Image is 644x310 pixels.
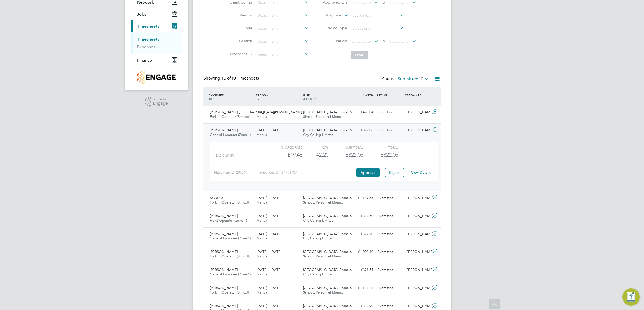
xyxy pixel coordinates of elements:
span: Select date [389,39,409,44]
span: [DATE] - [DATE] [257,128,281,132]
div: £1,070.10 [347,247,375,256]
label: Timesheet ID [228,51,252,56]
div: [PERSON_NAME] [403,194,431,202]
div: Charge rate [268,144,302,150]
span: [PERSON_NAME] [210,232,238,236]
input: Search for... [351,12,404,19]
a: Powered byEngage [145,97,168,107]
span: Simcott Personnel Mana… [303,254,344,259]
button: Jobs [131,8,182,20]
button: Reject [385,168,404,177]
div: [PERSON_NAME] [403,247,431,256]
span: [DATE] - [DATE] [257,249,281,254]
span: [GEOGRAPHIC_DATA] Phase 6 [303,195,352,200]
div: £877.50 [347,212,375,221]
span: [PERSON_NAME] [210,128,238,132]
span: Select date [351,39,371,44]
span: To [379,37,386,44]
div: [PERSON_NAME] [403,108,431,117]
span: / [267,92,268,97]
div: Placement ID: 299249 [214,168,258,177]
div: Submitted [375,284,403,292]
span: VENDOR [302,97,316,101]
label: Period [323,39,347,43]
div: [PERSON_NAME] [403,212,431,221]
span: Manual [257,132,268,137]
span: [DATE] - [DATE] [257,232,281,236]
span: Engage [153,101,168,106]
input: Search for... [256,38,309,45]
label: Submitted [398,76,429,82]
span: TYPE [256,97,263,101]
div: £822.06 [328,150,363,159]
div: 42.20 [302,150,328,159]
input: Search for... [256,12,309,19]
div: Submitted [375,126,403,135]
span: Simcott Personnel Mana… [303,200,344,205]
div: Total [363,144,398,150]
span: 10 of [221,75,231,81]
span: City Calling Limited [303,236,334,240]
span: [DATE] - [DATE] [257,304,281,308]
span: [GEOGRAPHIC_DATA] Phase 6 [303,128,352,132]
span: City Calling Limited [303,218,334,223]
span: Manual [257,290,268,295]
span: [DATE] - [DATE] [257,213,281,218]
span: [PERSON_NAME] [210,304,238,308]
a: Go to home page [131,71,182,84]
label: Position [228,39,252,43]
span: [GEOGRAPHIC_DATA] Phase 6 [303,267,352,272]
span: Forklift Operator (Simcott) [210,254,250,259]
label: Approver [318,13,342,18]
span: [GEOGRAPHIC_DATA] Phase 6 [303,304,352,308]
span: Basic (£/HR) [215,154,234,157]
input: Search for... [256,51,309,58]
span: [DATE] - [DATE] [257,267,281,272]
div: £19.48 [268,150,302,159]
span: Timesheets [137,24,159,29]
div: Submitted [375,266,403,274]
span: [GEOGRAPHIC_DATA] Phase 6 [303,110,352,114]
button: Timesheets [131,20,182,32]
span: General Labourer (Zone 1) [210,132,251,137]
img: countryside-properties-logo-retina.png [137,71,175,84]
span: [PERSON_NAME] [210,213,238,218]
div: Timesheet ID: TS1798707 [258,168,355,177]
span: Forklift Operator (Simcott) [210,200,250,205]
div: [PERSON_NAME] [403,266,431,274]
button: Approve [356,168,380,177]
button: Filter [351,51,368,59]
span: TOTAL [363,92,373,97]
div: Showing [203,75,260,81]
span: 10 Timesheets [221,75,259,81]
span: [PERSON_NAME] [GEOGRAPHIC_DATA][PERSON_NAME] [210,110,302,114]
div: £827.90 [347,230,375,239]
div: PERIOD [254,89,301,104]
span: Sayid Cali [210,195,225,200]
span: 10 [418,76,423,82]
input: Select one [351,25,404,32]
div: £428.04 [347,108,375,117]
label: Vendor [228,13,252,18]
span: Manual [257,114,268,119]
span: Forklift Operator (Simcott) [210,290,250,295]
span: Jobs [137,12,146,17]
span: Simcott Personnel Mana… [303,114,344,119]
span: [PERSON_NAME] [210,285,238,290]
span: Manual [257,254,268,259]
span: Manual [257,272,268,277]
div: £691.54 [347,266,375,274]
div: APPROVER [403,89,431,99]
span: Forklift Operator (Simcott) [210,114,250,119]
a: Expenses [137,44,155,49]
div: [PERSON_NAME] [403,284,431,292]
span: City Calling Limited [303,132,334,137]
div: Status [382,75,430,83]
button: Engage Resource Center [622,288,640,306]
div: Submitted [375,108,403,117]
span: Simcott Personnel Mana… [303,290,344,295]
span: Manual [257,236,268,240]
span: Manual [257,200,268,205]
span: Hoist Operator (Zone 1) [210,218,247,223]
div: Timesheets [131,32,182,54]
